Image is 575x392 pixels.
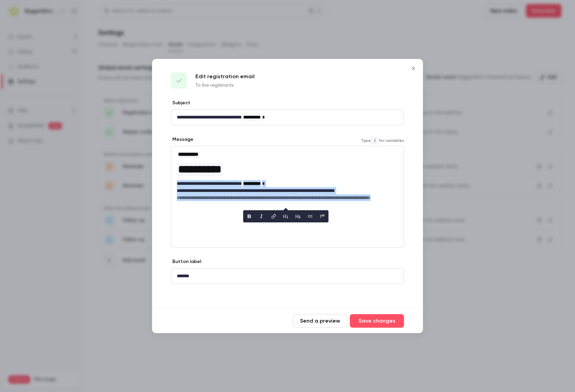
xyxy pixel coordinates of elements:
[350,314,404,328] button: Save changes
[171,258,201,265] label: Button label
[407,62,420,75] button: Close
[171,100,190,106] label: Subject
[171,110,404,125] div: editor
[293,314,347,328] button: Send a preview
[195,72,255,81] p: Edit registration email
[317,211,328,222] button: blockquote
[268,211,279,222] button: link
[171,146,404,212] div: editor
[361,136,404,145] span: Type for variables
[171,268,404,284] div: editor
[256,211,267,222] button: italic
[244,211,255,222] button: bold
[195,82,255,89] p: To live registrants
[171,136,193,143] label: Message
[371,136,379,145] code: {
